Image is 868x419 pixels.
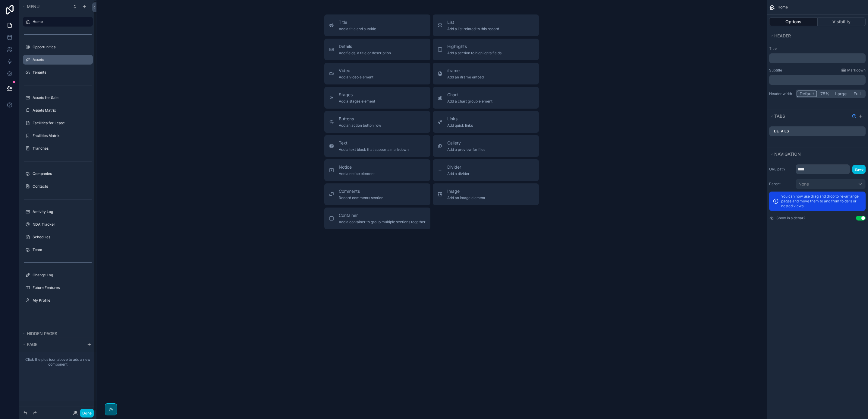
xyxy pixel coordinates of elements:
[339,171,375,176] span: Add a notice element
[769,112,849,120] button: Tabs
[798,181,809,187] span: None
[339,27,376,31] span: Add a title and subtitle
[33,95,89,100] label: Assets for Sale
[324,111,430,133] button: ButtonsAdd an action button row
[339,68,373,74] span: Video
[339,147,409,152] span: Add a text block that supports markdown
[33,108,89,113] label: Assets Matrix
[433,159,539,181] button: DividerAdd a divider
[27,331,57,336] span: Hidden pages
[339,43,391,49] span: Details
[27,342,37,347] span: Page
[769,91,793,96] label: Header width
[769,68,782,73] label: Subtitle
[324,14,430,36] button: TitleAdd a title and subtitle
[27,4,39,9] span: Menu
[447,171,470,176] span: Add a divider
[19,352,96,372] div: scrollable content
[33,247,89,252] label: Team
[774,129,789,134] label: Details
[447,19,499,25] span: List
[447,116,473,122] span: Links
[33,273,89,278] label: Change Log
[324,63,430,84] button: VideoAdd a video element
[849,90,865,97] button: Full
[33,121,89,125] label: Facilities for Lease
[33,209,89,214] label: Activity Log
[774,151,801,157] span: Navigation
[339,116,381,122] span: Buttons
[433,111,539,133] button: LinksAdd quick links
[852,114,857,119] svg: Show help information
[33,298,89,303] label: My Profile
[33,235,89,240] a: Schedules
[339,92,375,98] span: Stages
[447,123,473,128] span: Add quick links
[769,167,793,172] label: URL path
[33,133,89,138] label: Facilities Matrix
[818,17,866,26] button: Visibility
[339,75,373,80] span: Add a video element
[324,135,430,157] button: TextAdd a text block that supports markdown
[433,135,539,157] button: GalleryAdd a preview for files
[447,147,485,152] span: Add a preview for files
[774,113,785,119] span: Tabs
[33,70,89,75] label: Tenants
[447,27,499,31] span: Add a list related to this record
[797,90,817,97] button: Default
[324,87,430,109] button: StagesAdd a stages element
[433,183,539,205] button: ImageAdd an image element
[80,409,94,417] button: Done
[33,19,89,24] a: Home
[852,165,866,174] button: Save
[33,222,89,227] a: NDA Tracker
[33,45,89,49] label: Opportunities
[339,164,375,170] span: Notice
[22,340,83,349] button: Page
[769,150,862,158] button: Navigation
[433,14,539,36] button: ListAdd a list related to this record
[769,46,866,51] label: Title
[832,90,849,97] button: Large
[447,92,492,98] span: Chart
[324,208,430,229] button: ContainerAdd a container to group multiple sections together
[433,87,539,109] button: ChartAdd a chart group element
[769,182,793,186] label: Parent
[447,188,485,194] span: Image
[33,171,89,176] label: Companies
[339,212,426,218] span: Container
[447,140,485,146] span: Gallery
[324,159,430,181] button: NoticeAdd a notice element
[847,68,866,73] span: Markdown
[33,146,89,151] label: Tranches
[796,179,866,189] button: None
[339,123,381,128] span: Add an action button row
[33,184,89,189] label: Contacts
[447,195,485,200] span: Add an image element
[433,39,539,60] button: HighlightsAdd a section to highlights fields
[22,2,69,11] button: Menu
[447,43,502,49] span: Highlights
[324,39,430,60] button: DetailsAdd fields, a title or description
[433,63,539,84] button: iframeAdd an iframe embed
[774,33,791,38] span: Header
[339,220,426,224] span: Add a container to group multiple sections together
[769,17,818,26] button: Options
[33,285,89,290] label: Future Features
[447,51,502,56] span: Add a section to highlights fields
[447,164,470,170] span: Divider
[447,75,484,80] span: Add an iframe embed
[33,57,89,62] label: Assets
[339,19,376,25] span: Title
